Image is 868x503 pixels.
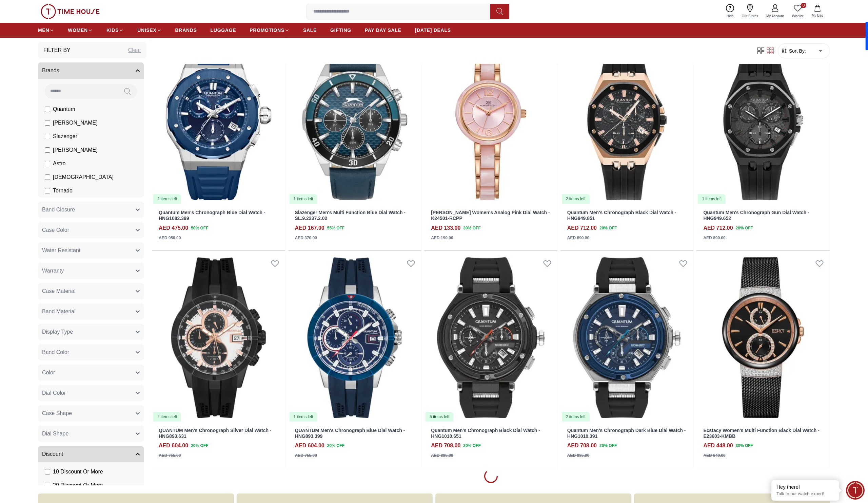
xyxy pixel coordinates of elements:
[303,24,317,36] a: SALE
[365,27,401,34] span: PAY DAY SALE
[42,348,69,356] span: Band Color
[703,224,733,232] h4: AED 712.00
[159,235,181,241] div: AED 950.00
[303,27,317,34] span: SALE
[415,24,451,36] a: [DATE] DEALS
[159,452,181,459] div: AED 755.00
[42,389,66,397] span: Dial Color
[152,253,285,422] img: QUANTUM Men's Chronograph Silver Dial Watch - HNG893.631
[159,442,188,450] h4: AED 604.00
[68,24,93,36] a: WOMEN
[288,35,421,204] a: Slazenger Men's Multi Function Blue Dial Watch - SL.9.2237.2.021 items left
[295,428,405,439] a: QUANTUM Men's Chronograph Blue Dial Watch - HNG893.399
[45,188,50,193] input: Tornado
[463,225,480,231] span: 30 % OFF
[38,242,144,259] button: Water Resistant
[106,27,119,34] span: KIDS
[42,409,72,417] span: Case Shape
[38,365,144,381] button: Color
[68,27,88,34] span: WOMEN
[288,253,421,422] img: QUANTUM Men's Chronograph Blue Dial Watch - HNG893.399
[431,210,550,221] a: [PERSON_NAME] Women's Analog Pink Dial Watch - K24501-RCPP
[739,14,761,19] span: Our Stores
[789,14,806,19] span: Wishlist
[738,3,762,20] a: Our Stores
[327,443,344,449] span: 20 % OFF
[137,27,156,34] span: UNISEX
[152,253,285,422] a: QUANTUM Men's Chronograph Silver Dial Watch - HNG893.6312 items left
[152,35,285,204] a: Quantum Men's Chronograph Blue Dial Watch - HNG1082.3992 items left
[38,344,144,360] button: Band Color
[191,225,208,231] span: 50 % OFF
[211,27,236,34] span: LUGGAGE
[38,283,144,299] button: Case Material
[567,428,686,439] a: Quantum Men's Chronograph Dark Blue Dial Watch - HNG1010.391
[295,442,324,450] h4: AED 604.00
[53,160,65,168] span: Astro
[562,412,590,422] div: 2 items left
[42,287,76,295] span: Case Material
[696,35,830,204] img: Quantum Men's Chronograph Gun Dial Watch - HNG949.652
[43,46,71,54] h3: Filter By
[736,225,753,231] span: 20 % OFF
[698,194,726,204] div: 1 items left
[567,210,676,221] a: Quantum Men's Chronograph Black Dial Watch - HNG949.851
[295,235,317,241] div: AED 370.00
[330,27,351,34] span: GIFTING
[53,173,114,181] span: [DEMOGRAPHIC_DATA]
[42,430,68,438] span: Dial Shape
[53,119,98,127] span: [PERSON_NAME]
[724,14,736,19] span: Help
[38,446,144,462] button: Discount
[764,14,787,19] span: My Account
[288,253,421,422] a: QUANTUM Men's Chronograph Blue Dial Watch - HNG893.3991 items left
[330,24,351,36] a: GIFTING
[159,210,265,221] a: Quantum Men's Chronograph Blue Dial Watch - HNG1082.399
[723,3,738,20] a: Help
[424,253,557,422] img: Quantum Men's Chronograph Black Dial Watch - HNG1010.651
[45,120,50,126] input: [PERSON_NAME]
[45,161,50,166] input: Astro
[38,202,144,218] button: Band Closure
[599,225,617,231] span: 20 % OFF
[599,443,617,449] span: 20 % OFF
[175,27,197,34] span: BRANDS
[567,224,597,232] h4: AED 712.00
[45,147,50,153] input: [PERSON_NAME]
[38,222,144,238] button: Case Color
[415,27,451,34] span: [DATE] DEALS
[295,210,406,221] a: Slazenger Men's Multi Function Blue Dial Watch - SL.9.2237.2.02
[846,481,865,500] div: Chat Widget
[38,324,144,340] button: Display Type
[431,224,460,232] h4: AED 133.00
[42,267,64,275] span: Warranty
[42,369,55,377] span: Color
[42,246,80,255] span: Water Resistant
[53,481,103,489] span: 20 Discount Or More
[38,405,144,422] button: Case Shape
[801,3,806,8] span: 0
[703,235,725,241] div: AED 890.00
[424,35,557,204] a: Kenneth Scott Women's Analog Pink Dial Watch - K24501-RCPP
[250,27,284,34] span: PROMOTIONS
[696,253,830,422] img: Ecstacy Women's Multi Function Black Dial Watch - E23603-KMBB
[290,412,317,422] div: 1 items left
[290,194,317,204] div: 1 items left
[45,483,50,488] input: 20 Discount Or More
[38,426,144,442] button: Dial Shape
[42,67,59,75] span: Brands
[38,27,49,34] span: MEN
[42,328,73,336] span: Display Type
[776,484,834,490] div: Hey there!
[431,452,453,459] div: AED 885.00
[560,253,694,422] a: Quantum Men's Chronograph Dark Blue Dial Watch - HNG1010.3912 items left
[567,442,597,450] h4: AED 708.00
[560,253,694,422] img: Quantum Men's Chronograph Dark Blue Dial Watch - HNG1010.391
[295,452,317,459] div: AED 755.00
[431,442,460,450] h4: AED 708.00
[38,62,144,79] button: Brands
[42,450,63,458] span: Discount
[38,263,144,279] button: Warranty
[567,452,589,459] div: AED 885.00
